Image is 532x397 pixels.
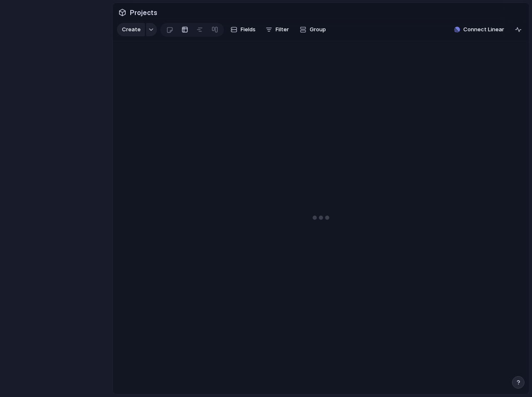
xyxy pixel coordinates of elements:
button: Filter [262,23,292,36]
span: Group [310,25,326,34]
span: Filter [276,25,289,34]
span: Fields [241,25,256,34]
button: Fields [227,23,259,36]
span: Projects [128,5,159,20]
span: Create [122,25,141,34]
button: Create [117,23,145,36]
button: Connect Linear [451,23,507,36]
span: Connect Linear [463,25,504,34]
button: Group [296,23,330,36]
